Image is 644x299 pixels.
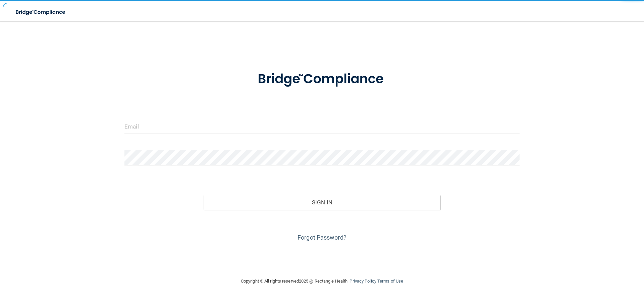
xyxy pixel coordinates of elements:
img: bridge_compliance_login_screen.278c3ca4.svg [244,62,400,97]
div: Copyright © All rights reserved 2025 @ Rectangle Health | | [200,270,444,292]
input: Email [124,119,520,134]
img: bridge_compliance_login_screen.278c3ca4.svg [10,5,72,19]
button: Sign In [204,195,441,210]
a: Terms of Use [377,279,403,284]
a: Forgot Password? [298,234,346,241]
a: Privacy Policy [350,279,376,284]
